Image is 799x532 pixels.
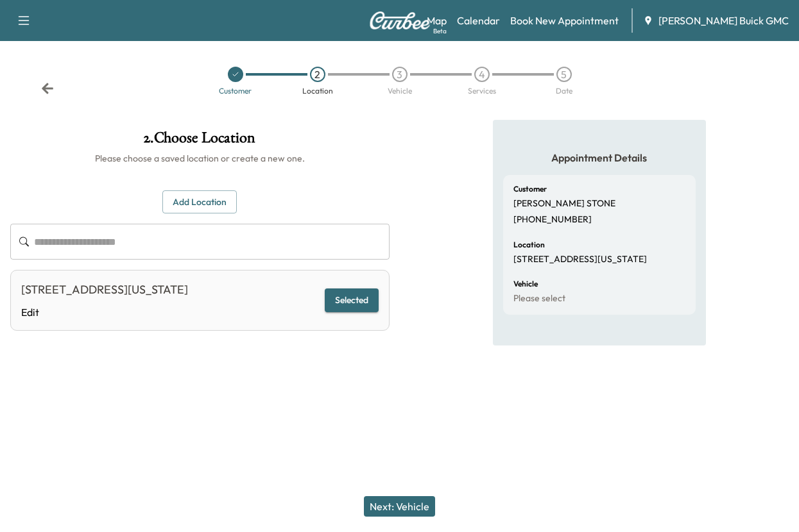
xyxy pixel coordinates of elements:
div: Location [302,87,333,95]
div: 4 [474,67,490,82]
p: [STREET_ADDRESS][US_STATE] [513,254,647,265]
h6: Location [513,241,545,249]
h1: 2 . Choose Location [10,130,390,152]
button: Next: Vehicle [364,496,435,517]
a: Edit [21,304,188,320]
p: Please select [513,293,565,304]
div: Date [556,87,572,95]
p: [PHONE_NUMBER] [513,214,592,226]
div: 2 [310,67,325,82]
h5: Appointment Details [503,151,696,165]
a: MapBeta [427,13,447,28]
p: [PERSON_NAME] STONE [513,198,615,210]
h6: Vehicle [513,280,538,288]
div: Services [468,87,496,95]
h6: Customer [513,185,547,193]
span: [PERSON_NAME] Buick GMC [658,13,789,28]
div: Customer [219,87,252,95]
a: Book New Appointment [510,13,619,28]
div: 5 [556,67,572,82]
div: 3 [392,67,408,82]
div: Back [41,82,54,95]
div: Vehicle [388,87,412,95]
button: Add Location [162,190,237,214]
button: Selected [325,288,379,312]
div: [STREET_ADDRESS][US_STATE] [21,281,188,299]
div: Beta [433,26,447,36]
h6: Please choose a saved location or create a new one. [10,152,390,165]
img: Curbee Logo [369,12,431,29]
a: Calendar [457,13,500,28]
